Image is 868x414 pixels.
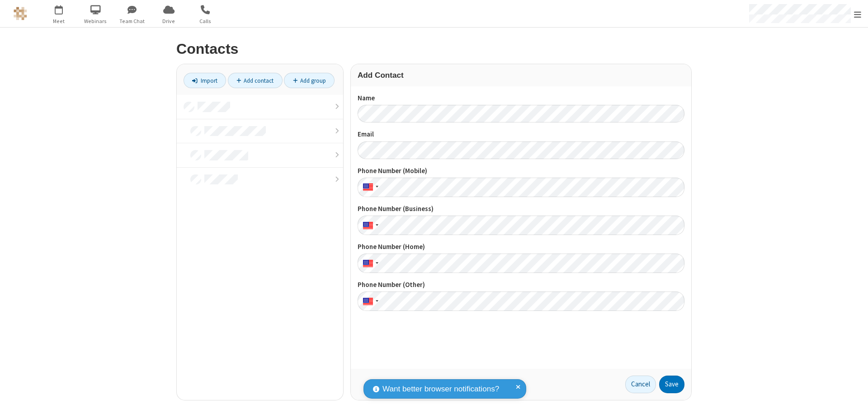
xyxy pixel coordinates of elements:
label: Phone Number (Mobile) [358,166,684,176]
img: QA Selenium DO NOT DELETE OR CHANGE [14,7,27,20]
span: Meet [42,17,76,25]
div: United States: + 1 [358,178,381,197]
span: Calls [189,17,222,25]
label: Name [358,93,684,103]
div: United States: + 1 [358,254,381,273]
div: United States: + 1 [358,292,381,311]
span: Webinars [79,17,113,25]
a: Add contact [228,73,283,88]
a: Import [184,73,226,88]
button: Save [659,376,684,394]
span: Drive [152,17,186,25]
h3: Add Contact [358,71,684,80]
a: Cancel [625,376,656,394]
label: Phone Number (Home) [358,242,684,252]
h2: Contacts [176,41,692,57]
label: Phone Number (Other) [358,280,684,290]
label: Email [358,129,684,140]
label: Phone Number (Business) [358,204,684,214]
div: United States: + 1 [358,216,381,235]
span: Team Chat [115,17,149,25]
a: Add group [284,73,335,88]
span: Want better browser notifications? [382,383,499,395]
